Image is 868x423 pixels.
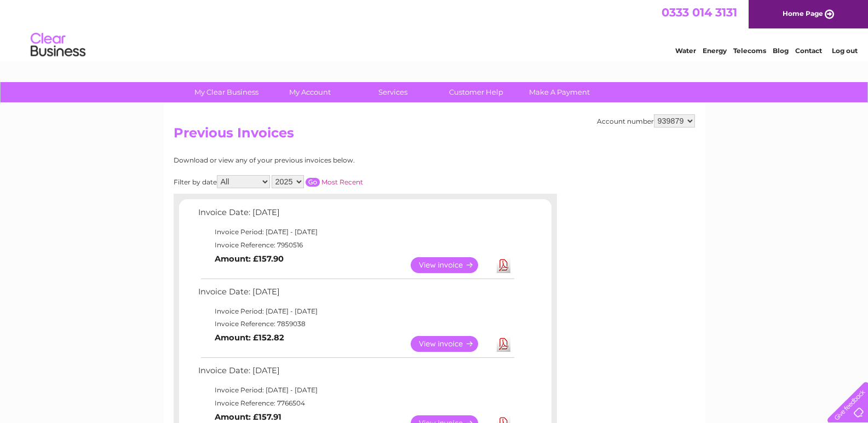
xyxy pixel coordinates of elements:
[215,412,281,422] b: Amount: £157.91
[773,47,789,55] a: Blog
[30,28,86,62] img: logo.png
[176,6,693,53] div: Clear Business is a trading name of Verastar Limited (registered in [GEOGRAPHIC_DATA] No. 3667643...
[174,175,461,188] div: Filter by date
[196,384,516,397] td: Invoice Period: [DATE] - [DATE]
[196,285,516,305] td: Invoice Date: [DATE]
[181,82,272,102] a: My Clear Business
[196,205,516,225] td: Invoice Date: [DATE]
[497,257,510,273] a: Download
[703,47,727,55] a: Energy
[662,5,737,19] a: 0333 014 3131
[411,257,491,273] a: View
[675,47,696,55] a: Water
[196,397,516,410] td: Invoice Reference: 7766504
[215,254,284,264] b: Amount: £157.90
[196,239,516,252] td: Invoice Reference: 7950516
[321,178,363,186] a: Most Recent
[196,305,516,318] td: Invoice Period: [DATE] - [DATE]
[265,82,355,102] a: My Account
[514,82,605,102] a: Make A Payment
[832,47,858,55] a: Log out
[174,157,461,164] div: Download or view any of your previous invoices below.
[196,317,516,331] td: Invoice Reference: 7859038
[431,82,521,102] a: Customer Help
[497,336,510,352] a: Download
[215,333,284,343] b: Amount: £152.82
[196,225,516,239] td: Invoice Period: [DATE] - [DATE]
[795,47,822,55] a: Contact
[597,114,695,128] div: Account number
[411,336,491,352] a: View
[196,363,516,384] td: Invoice Date: [DATE]
[174,125,695,146] h2: Previous Invoices
[733,47,766,55] a: Telecoms
[348,82,438,102] a: Services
